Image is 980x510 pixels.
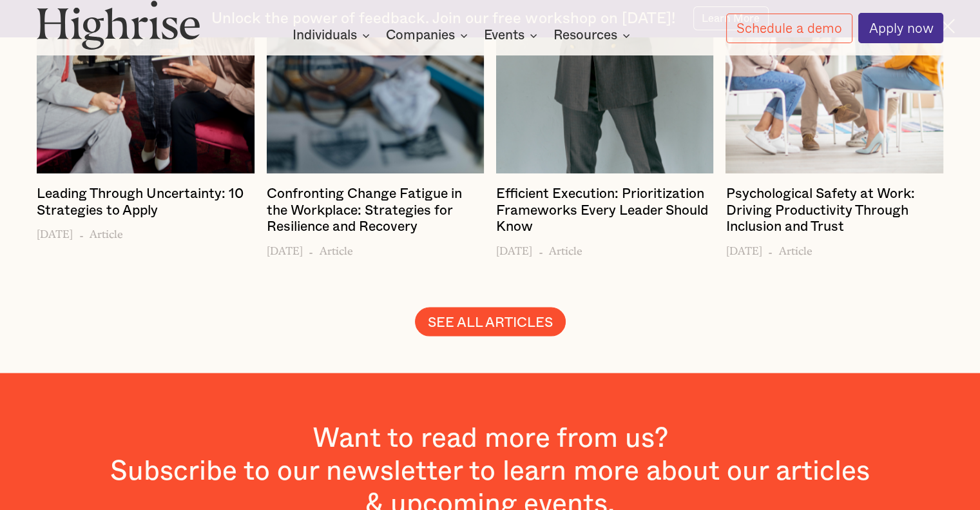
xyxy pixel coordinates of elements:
h6: - [539,240,543,257]
h4: Psychological Safety at Work: Driving Productivity Through Inclusion and Trust [725,186,943,235]
div: Events [484,28,524,43]
h6: - [309,240,313,257]
h5: [DATE] [37,224,73,240]
h5: Article [778,240,812,257]
a: Schedule a demo [726,14,852,43]
div: Events [484,28,541,43]
h5: [DATE] [725,240,762,257]
div: Individuals [293,28,357,43]
h4: Leading Through Uncertainty: 10 Strategies to Apply [37,186,254,219]
a: SEE ALL ARTICLES [415,308,566,336]
div: Resources [553,28,634,43]
h5: Article [320,240,353,257]
a: Apply now [858,13,943,43]
h5: [DATE] [267,240,303,257]
h6: - [79,224,84,240]
h6: - [768,240,773,257]
h4: Confronting Change Fatigue in the Workplace: Strategies for Resilience and Recovery [267,186,484,235]
div: Companies [386,28,455,43]
h4: Efficient Execution: Prioritization Frameworks Every Leader Should Know [496,186,713,235]
h5: Article [549,240,582,257]
div: Resources [553,28,617,43]
h5: Article [90,224,123,240]
div: Companies [386,28,472,43]
h5: [DATE] [496,240,532,257]
div: Individuals [293,28,374,43]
